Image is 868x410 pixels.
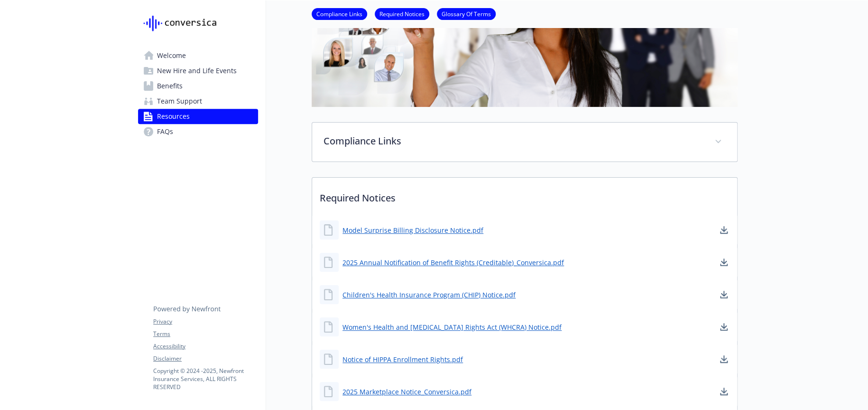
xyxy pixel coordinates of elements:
a: download document [718,257,729,268]
a: Notice of HIPPA Enrollment Rights.pdf [342,354,463,364]
a: Resources [138,109,258,124]
a: download document [718,321,729,333]
a: Team Support [138,94,258,109]
a: Privacy [153,317,258,326]
p: Copyright © 2024 - 2025 , Newfront Insurance Services, ALL RIGHTS RESERVED [153,367,258,391]
span: Welcome [157,48,186,63]
p: Compliance Links [323,134,703,148]
a: Glossary Of Terms [437,9,496,18]
a: Children's Health Insurance Program (CHIP) Notice.pdf [342,290,516,300]
a: Disclaimer [153,354,258,363]
a: download document [718,289,729,300]
a: 2025 Annual Notification of Benefit Rights (Creditable)_Conversica.pdf [342,257,564,267]
a: download document [718,224,729,236]
span: New Hire and Life Events [157,63,237,78]
a: Women's Health and [MEDICAL_DATA] Rights Act (WHCRA) Notice.pdf [342,322,562,332]
a: New Hire and Life Events [138,63,258,78]
a: download document [718,353,729,365]
a: Required Notices [375,9,429,18]
div: Compliance Links [312,123,737,162]
p: Required Notices [312,178,737,213]
a: Compliance Links [312,9,367,18]
a: Terms [153,330,258,338]
a: Welcome [138,48,258,63]
a: Model Surprise Billing Disclosure Notice.pdf [342,225,483,235]
a: download document [718,386,729,397]
span: Benefits [157,78,183,94]
a: FAQs [138,124,258,139]
a: Benefits [138,78,258,94]
span: FAQs [157,124,173,139]
span: Resources [157,109,190,124]
a: Accessibility [153,342,258,351]
span: Team Support [157,94,202,109]
a: 2025 Marketplace Notice_Conversica.pdf [342,387,471,397]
